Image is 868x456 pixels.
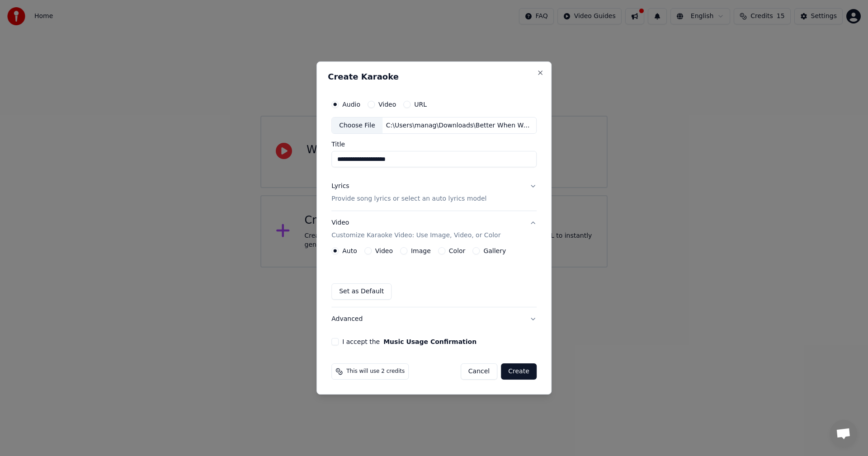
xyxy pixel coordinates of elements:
[483,248,506,254] label: Gallery
[331,141,537,148] label: Title
[382,121,536,130] div: C:\Users\manag\Downloads\Better When We Bounce.wav
[346,368,405,375] span: This will use 2 credits
[501,363,537,380] button: Create
[332,118,382,134] div: Choose File
[414,101,427,108] label: URL
[449,248,466,254] label: Color
[331,182,349,191] div: Lyrics
[331,175,537,211] button: LyricsProvide song lyrics or select an auto lyrics model
[331,307,537,331] button: Advanced
[342,101,360,108] label: Audio
[328,73,540,81] h2: Create Karaoke
[375,248,393,254] label: Video
[331,283,392,300] button: Set as Default
[342,248,357,254] label: Auto
[342,338,476,345] label: I accept the
[411,248,431,254] label: Image
[331,212,537,248] button: VideoCustomize Karaoke Video: Use Image, Video, or Color
[331,195,486,204] p: Provide song lyrics or select an auto lyrics model
[461,363,497,380] button: Cancel
[331,219,500,240] div: Video
[331,231,500,240] p: Customize Karaoke Video: Use Image, Video, or Color
[378,101,396,108] label: Video
[383,338,476,345] button: I accept the
[331,247,537,307] div: VideoCustomize Karaoke Video: Use Image, Video, or Color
